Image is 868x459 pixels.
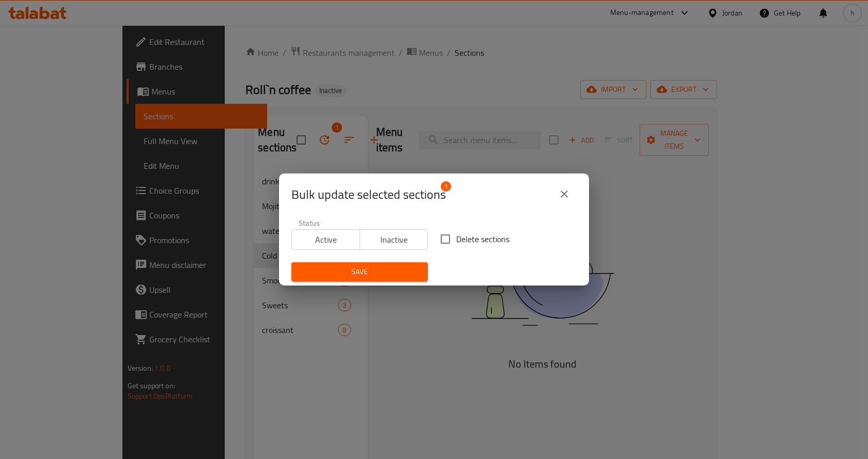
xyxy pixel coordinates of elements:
[296,232,356,247] span: Active
[456,233,509,245] span: Delete sections
[291,186,446,203] span: Selected section count
[364,232,424,247] span: Inactive
[300,265,420,278] span: Save
[441,181,451,192] span: 1
[291,229,360,250] button: Active
[360,229,428,250] button: Inactive
[291,262,428,281] button: Save
[552,182,577,207] button: close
